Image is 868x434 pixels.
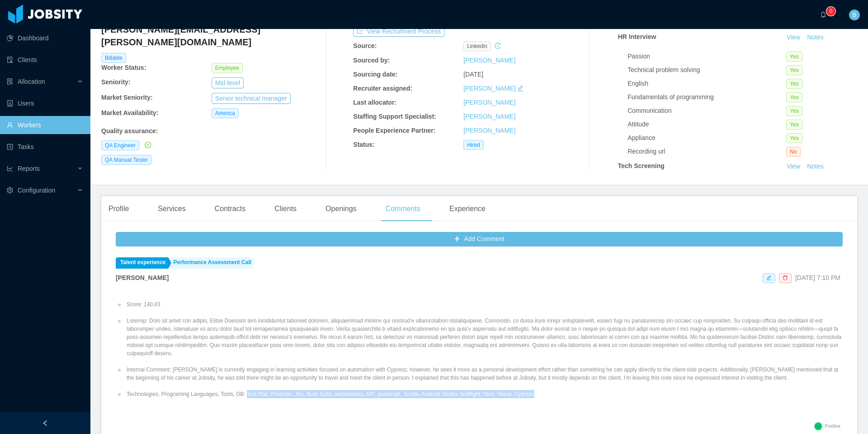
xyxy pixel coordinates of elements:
[618,162,665,169] strong: Tech Screening
[786,133,802,143] span: Yes
[783,34,803,41] a: View
[353,113,436,120] b: Staffing Support Specialist:
[353,127,435,134] b: People Experience Partner:
[101,155,151,165] span: QA Manual Tester
[353,141,374,148] b: Status:
[18,78,45,85] span: Allocation
[795,274,840,281] span: [DATE] 7:10 PM
[7,51,83,69] a: icon: auditClients
[125,317,843,357] li: Loremip: Dolo sit amet con adipis, Elitse Doeiusm tem incididuntut laboreet dolorem, aliquaenimad...
[463,140,484,150] span: Hired
[378,196,428,222] div: Comments
[125,366,843,382] li: Internal Comment: [PERSON_NAME] is currently engaging in learning activities focused on automatio...
[783,163,803,170] a: View
[353,71,397,78] b: Sourcing date:
[463,71,483,78] span: [DATE]
[143,141,151,149] a: icon: check-circle
[786,52,802,62] span: Yes
[101,53,126,63] span: Billable
[318,196,364,222] div: Openings
[463,127,515,134] a: [PERSON_NAME]
[803,161,827,172] button: Notes
[618,33,656,40] strong: HR Interview
[18,165,40,172] span: Reports
[353,57,390,64] b: Sourced by:
[116,257,168,269] a: Talent experience
[852,10,856,20] span: B
[627,65,786,75] div: Technical problem solving
[101,23,322,48] h4: [PERSON_NAME][EMAIL_ADDRESS][PERSON_NAME][DOMAIN_NAME]
[463,57,515,64] a: [PERSON_NAME]
[627,52,786,61] div: Passion
[18,187,55,194] span: Configuration
[783,275,788,280] i: icon: delete
[627,133,786,143] div: Appliance
[463,99,515,106] a: [PERSON_NAME]
[7,78,13,85] i: icon: solution
[212,108,239,118] span: America
[353,42,377,49] b: Source:
[267,196,304,222] div: Clients
[517,85,524,92] i: icon: edit
[353,99,396,106] b: Last allocator:
[627,79,786,88] div: English
[786,106,802,116] span: Yes
[212,63,243,73] span: Employee
[7,116,83,134] a: icon: userWorkers
[786,79,802,89] span: Yes
[627,147,786,156] div: Recording url
[7,187,13,193] i: icon: setting
[627,92,786,102] div: Fundamentals of programming
[169,257,254,269] a: Performance Assessment Call
[442,196,493,222] div: Experience
[101,127,158,135] b: Quality assurance :
[786,120,802,130] span: Yes
[208,196,253,222] div: Contracts
[826,7,835,16] sup: 0
[101,64,146,71] b: Worker Status:
[212,77,244,88] button: Mid level
[803,32,827,43] button: Notes
[101,196,136,222] div: Profile
[786,92,802,102] span: Yes
[101,140,139,150] span: QA Engineer
[820,11,826,18] i: icon: bell
[766,275,772,280] i: icon: edit
[627,106,786,116] div: Communication
[463,113,515,120] a: [PERSON_NAME]
[125,390,843,398] li: Technologies, Programing Languages, Tools, DB: Test Rail, Postman, Jira, Burp Suits, websockets, ...
[7,165,13,172] i: icon: line-chart
[101,109,159,116] b: Market Availability:
[7,94,83,112] a: icon: robotUsers
[353,28,444,35] a: icon: exportView Recruitment Process
[116,232,843,246] button: icon: plusAdd Comment
[627,120,786,129] div: Attitude
[116,274,169,281] strong: [PERSON_NAME]
[353,85,412,92] b: Recruiter assigned:
[7,138,83,156] a: icon: profileTasks
[463,41,491,51] span: linkedin
[7,29,83,47] a: icon: pie-chartDashboard
[463,85,515,92] a: [PERSON_NAME]
[212,93,291,104] button: Senior technical manager
[101,94,153,101] b: Market Seniority:
[151,196,193,222] div: Services
[101,78,131,86] b: Seniority:
[786,65,802,75] span: Yes
[125,300,843,309] li: Score: 140.83
[145,142,151,148] i: icon: check-circle
[353,26,444,37] button: icon: exportView Recruitment Process
[786,147,800,157] span: No
[495,43,501,49] i: icon: history
[825,424,840,429] span: Positive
